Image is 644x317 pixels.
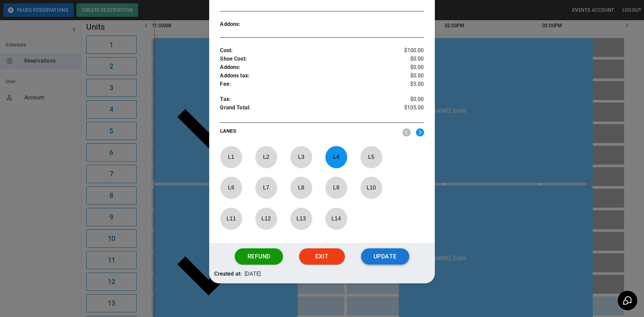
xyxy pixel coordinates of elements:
p: L 4 [325,149,347,165]
p: L 3 [290,149,312,165]
p: L 13 [290,211,312,226]
p: $0.00 [390,72,424,80]
p: L 14 [325,211,347,226]
p: L 5 [360,149,382,165]
p: L 2 [255,149,277,165]
p: Addons : [220,20,271,29]
p: Tax : [220,95,390,104]
button: Update [361,248,409,265]
p: L 10 [360,180,382,196]
p: $5.00 [390,80,424,89]
p: L 8 [290,180,312,196]
p: L 1 [220,149,242,165]
p: $0.00 [390,95,424,104]
p: LANES [220,128,397,137]
p: L 11 [220,211,242,226]
p: $0.00 [390,63,424,72]
p: $105.00 [390,104,424,114]
p: Grand Total : [220,104,390,114]
p: $100.00 [390,46,424,55]
img: nav_left.svg [402,128,411,137]
p: L 6 [220,180,242,196]
button: Refund [235,248,283,265]
p: L 9 [325,180,347,196]
p: $0.00 [390,55,424,63]
img: right.svg [416,128,424,137]
p: Cost : [220,46,390,55]
p: Fee : [220,80,390,89]
button: Exit [299,248,345,265]
p: Shoe Cost : [220,55,390,63]
p: L 7 [255,180,277,196]
p: Created at: [214,270,242,278]
p: Addons tax : [220,72,390,80]
p: [DATE] [245,270,261,278]
p: Addons : [220,63,390,72]
p: L 12 [255,211,277,226]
